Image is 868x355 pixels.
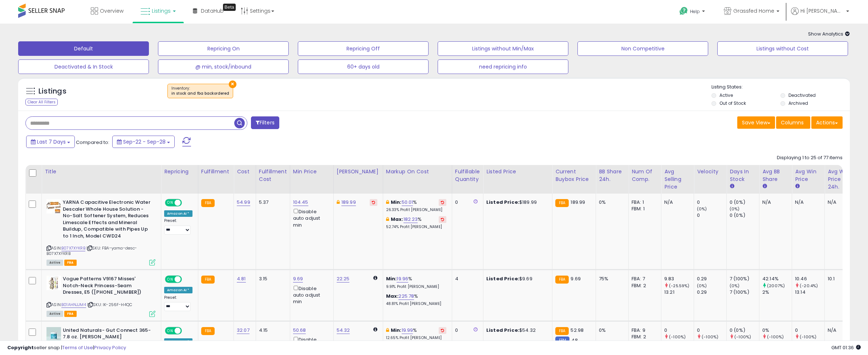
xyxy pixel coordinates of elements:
[383,165,452,194] th: The percentage added to the cost of goods (COGS) that forms the calculator for Min & Max prices.
[811,116,843,129] button: Actions
[762,199,786,206] div: N/A
[164,218,192,235] div: Preset:
[181,327,192,334] span: OFF
[298,41,429,56] button: Repricing Off
[402,327,413,334] a: 19.99
[697,212,726,219] div: 0
[386,327,446,340] div: %
[63,276,151,298] b: Vogue Patterns V9167 Misses' Notch-Neck Princess-Seam Dresses, E5 ([PHONE_NUMBER])
[18,41,149,56] button: Default
[795,168,822,183] div: Avg Win Price
[776,116,810,129] button: Columns
[64,311,77,317] span: FBA
[719,100,746,106] label: Out of Stock
[164,168,195,176] div: Repricing
[64,260,77,266] span: FBA
[730,212,759,219] div: 0 (0%)
[201,199,215,207] small: FBA
[777,154,843,161] div: Displaying 1 to 25 of 77 items
[664,289,694,296] div: 13.21
[730,206,740,212] small: (0%)
[386,276,446,289] div: %
[788,92,816,98] label: Deactivated
[697,327,726,334] div: 0
[730,199,759,206] div: 0 (0%)
[767,283,785,289] small: (2007%)
[112,136,175,148] button: Sep-22 - Sep-28
[808,30,850,37] span: Show Analytics
[386,301,446,306] p: 48.81% Profit [PERSON_NAME]
[62,344,93,351] a: Terms of Use
[788,100,808,106] label: Archived
[403,216,418,223] a: 182.23
[201,168,231,176] div: Fulfillment
[259,168,287,183] div: Fulfillment Cost
[730,283,740,289] small: (0%)
[166,327,175,334] span: ON
[555,276,569,284] small: FBA
[795,327,824,334] div: 0
[632,276,656,282] div: FBA: 7
[599,168,625,183] div: BB Share 24h.
[391,199,402,206] b: Min:
[158,59,289,74] button: @ min, stock/inbound
[762,276,792,282] div: 42.14%
[46,276,61,290] img: 5183vyWyowL._SL40_.jpg
[25,99,58,106] div: Clear All Filters
[391,327,402,334] b: Min:
[697,206,707,212] small: (0%)
[63,327,151,342] b: United Naturals- Gut Connect 365-7.8 oz. [PERSON_NAME]
[61,245,85,251] a: B07X7XYKRB
[158,41,289,56] button: Repricing On
[632,199,656,206] div: FBA: 1
[46,327,61,342] img: 31Az53CMQOL._SL40_.jpg
[800,283,818,289] small: (-20.4%)
[37,138,66,145] span: Last 7 Days
[337,327,350,334] a: 54.32
[237,199,250,206] a: 54.99
[571,199,585,206] span: 189.99
[486,199,519,206] b: Listed Price:
[719,92,733,98] label: Active
[697,168,723,176] div: Velocity
[697,276,726,282] div: 0.29
[828,168,854,191] div: Avg Win Price 24h.
[674,1,712,24] a: Help
[386,168,449,176] div: Markup on Cost
[45,168,158,176] div: Title
[237,168,253,176] div: Cost
[795,199,819,206] div: N/A
[237,275,246,282] a: 4.81
[791,7,849,24] a: Hi [PERSON_NAME]
[632,168,658,183] div: Num of Comp.
[46,199,155,265] div: ASIN:
[599,276,623,282] div: 75%
[18,59,149,74] button: Deactivated & In Stock
[730,289,759,296] div: 7 (100%)
[26,136,75,148] button: Last 7 Days
[800,7,844,15] span: Hi [PERSON_NAME]
[46,245,137,256] span: | SKU: FBA-yarna-desc-B07X7XYKRB
[152,7,171,15] span: Listings
[164,287,192,293] div: Amazon AI *
[828,276,852,282] div: 10.1
[455,276,478,282] div: 4
[762,327,792,334] div: 0%
[697,283,707,289] small: (0%)
[664,276,694,282] div: 9.83
[46,260,63,266] span: All listings currently available for purchase on Amazon
[293,284,328,305] div: Disable auto adjust min
[737,116,775,129] button: Save View
[386,224,446,230] p: 52.74% Profit [PERSON_NAME]
[730,276,759,282] div: 7 (100%)
[341,199,356,206] a: 189.99
[7,344,34,351] strong: Copyright
[293,327,306,334] a: 50.68
[164,295,192,311] div: Preset:
[386,293,399,300] b: Max:
[571,275,581,282] span: 9.69
[438,59,568,74] button: need repricing info
[795,183,799,190] small: Avg Win Price.
[46,276,155,316] div: ASIN:
[711,84,850,91] p: Listing States:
